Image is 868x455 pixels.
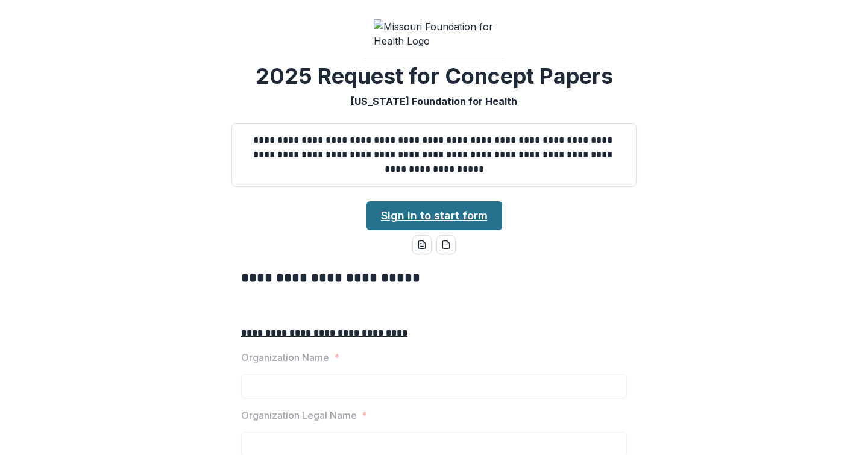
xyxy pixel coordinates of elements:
[412,235,432,254] button: word-download
[366,201,502,230] a: Sign in to start form
[241,350,329,365] p: Organization Name
[374,19,494,48] img: Missouri Foundation for Health Logo
[241,408,357,422] p: Organization Legal Name
[256,63,613,89] h2: 2025 Request for Concept Papers
[351,94,517,108] p: [US_STATE] Foundation for Health
[436,235,456,254] button: pdf-download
